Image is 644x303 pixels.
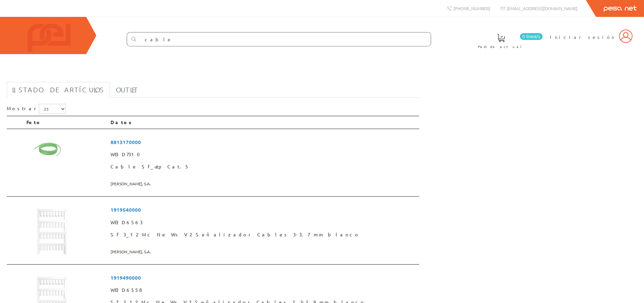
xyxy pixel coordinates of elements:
span: [PERSON_NAME], S.A. [111,246,416,257]
span: Sf 3_12 Mc Ne Ws V2 Señalizador Cables 3-3.7 mm blanco [111,229,416,241]
span: WEID6563 [111,216,416,229]
span: [PHONE_NUMBER] [453,5,490,11]
span: [EMAIL_ADDRESS][DOMAIN_NAME] [507,5,577,11]
th: Datos [108,116,419,129]
span: Pedido actual [478,43,524,50]
a: Listado de artículos [7,82,110,98]
a: Iniciar sesión [550,28,633,34]
img: Foto artículo Sf 3_12 Mc Ne Ws V2 Señalizador Cables 3-3.7 mm blanco (150x150) [26,204,77,254]
th: Foto [24,116,108,129]
select: Mostrar [39,104,66,114]
label: Mostrar [7,104,66,114]
img: Foto artículo Cable Sf_utp Cat.5 (192x88.299465240642) [26,136,91,166]
h1: cable [7,65,419,78]
input: Buscar ... [140,32,431,46]
span: WEID7310 [111,148,416,161]
span: [PERSON_NAME], S.A. [111,178,416,189]
span: Cable Sf_utp Cat.5 [111,161,416,173]
span: Iniciar sesión [550,33,616,40]
span: 8813170000 [111,136,416,148]
span: 1919540000 [111,204,416,216]
span: 0 línea/s [520,33,543,40]
span: WEID6558 [111,284,416,296]
span: 1919490000 [111,272,416,284]
a: Outlet [111,82,144,98]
